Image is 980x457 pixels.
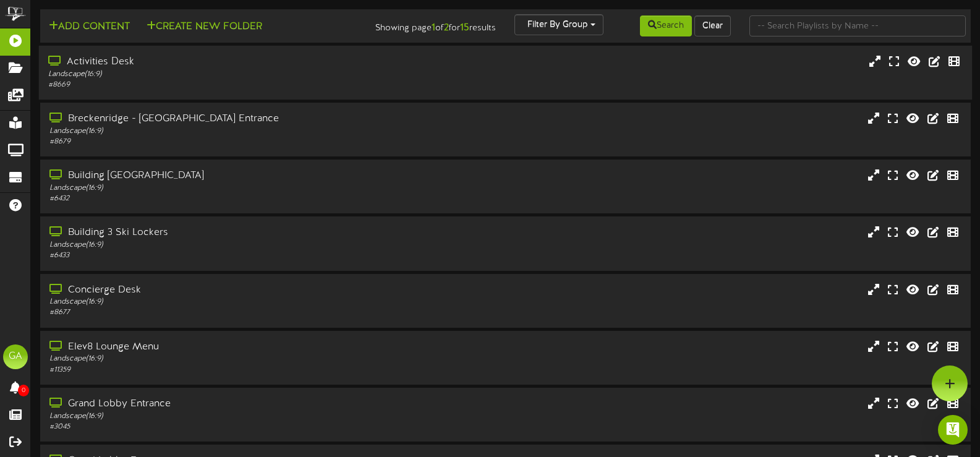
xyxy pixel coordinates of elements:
[49,340,419,354] div: Elev8 Lounge Menu
[3,344,28,369] div: GA
[49,126,419,137] div: Landscape ( 16:9 )
[49,250,419,261] div: # 6433
[444,22,449,33] strong: 2
[432,22,435,33] strong: 1
[49,354,419,364] div: Landscape ( 16:9 )
[49,307,419,318] div: # 8677
[48,55,419,69] div: Activities Desk
[694,15,731,36] button: Clear
[514,14,603,35] button: Filter By Group
[49,137,419,147] div: # 8679
[143,19,266,35] button: Create New Folder
[49,226,419,240] div: Building 3 Ski Lockers
[49,169,419,183] div: Building [GEOGRAPHIC_DATA]
[49,240,419,250] div: Landscape ( 16:9 )
[640,15,692,36] button: Search
[48,80,419,90] div: # 8669
[49,297,419,307] div: Landscape ( 16:9 )
[349,14,505,35] div: Showing page of for results
[49,183,419,194] div: Landscape ( 16:9 )
[49,397,419,411] div: Grand Lobby Entrance
[49,112,419,126] div: Breckenridge - [GEOGRAPHIC_DATA] Entrance
[49,194,419,204] div: # 6432
[48,69,419,80] div: Landscape ( 16:9 )
[749,15,966,36] input: -- Search Playlists by Name --
[49,365,419,375] div: # 11359
[460,22,469,33] strong: 15
[49,283,419,297] div: Concierge Desk
[938,415,968,445] div: Open Intercom Messenger
[18,385,29,396] span: 0
[49,411,419,422] div: Landscape ( 16:9 )
[49,422,419,432] div: # 3045
[45,19,134,35] button: Add Content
